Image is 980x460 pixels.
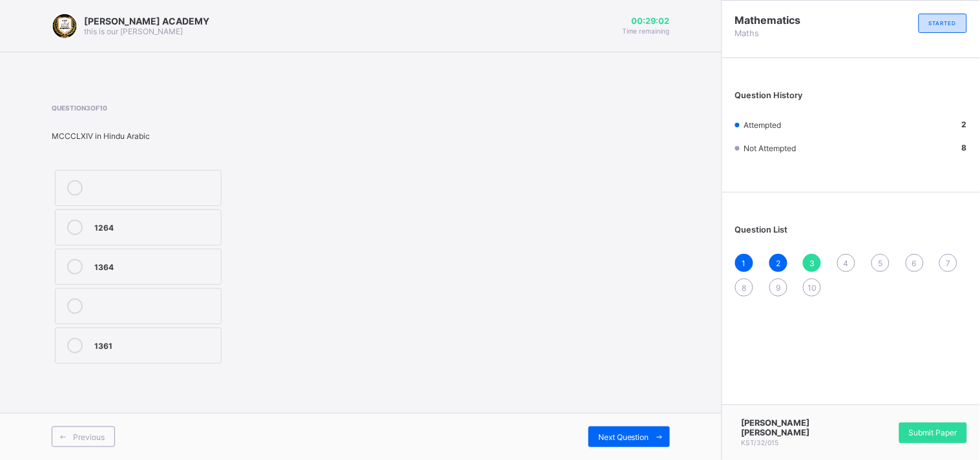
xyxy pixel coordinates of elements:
b: 8 [962,143,967,152]
span: Next Question [598,432,649,442]
span: 2 [776,258,780,268]
span: [PERSON_NAME] ACADEMY [84,16,209,26]
span: this is our [PERSON_NAME] [84,26,183,36]
div: 1364 [94,259,214,272]
span: Time remaining [622,27,670,35]
span: Attempted [744,120,781,130]
span: 9 [776,283,780,293]
span: 8 [742,283,747,293]
span: STARTED [929,20,957,26]
span: 3 [809,258,815,268]
span: 1 [742,258,746,268]
span: 7 [946,258,951,268]
span: 6 [912,258,917,268]
b: 2 [962,120,967,129]
span: Question 3 of 10 [52,104,340,112]
span: [PERSON_NAME] [PERSON_NAME] [742,418,851,437]
span: 10 [808,283,817,293]
span: Not Attempted [744,143,796,153]
span: Submit Paper [909,428,957,437]
span: Question List [735,225,788,235]
span: 4 [844,258,849,268]
span: Question History [735,90,803,100]
div: MCCCLXIV in Hindu Arabic [52,131,340,141]
span: 00:29:02 [622,16,670,26]
span: Mathematics [735,14,851,26]
span: KST/32/015 [742,439,779,446]
div: 1264 [94,220,214,233]
div: 1361 [94,338,214,351]
span: 5 [878,258,882,268]
span: Previous [73,432,105,442]
span: Maths [735,28,851,38]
